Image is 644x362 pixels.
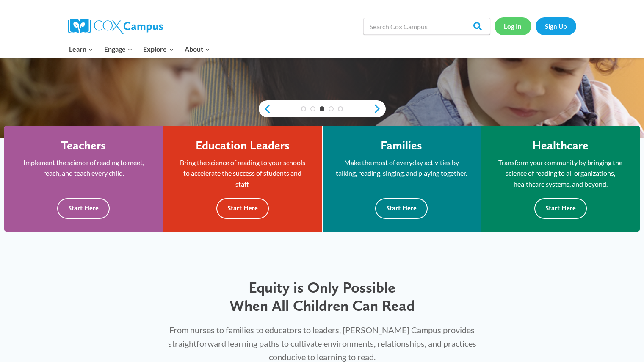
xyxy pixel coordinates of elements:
[57,198,110,219] button: Start Here
[4,126,163,232] a: Teachers Implement the science of reading to meet, reach, and teach every child. Start Here
[495,17,576,35] nav: Secondary Navigation
[229,278,415,315] span: Equity is Only Possible When All Children Can Read
[338,106,343,111] a: 5
[363,18,490,35] input: Search Cox Campus
[64,40,99,58] button: Child menu of Learn
[536,17,576,35] a: Sign Up
[68,19,163,34] img: Cox Campus
[494,157,627,190] p: Transform your community by bringing the science of reading to all organizations, healthcare syst...
[64,40,216,58] nav: Primary Navigation
[176,157,309,190] p: Bring the science of reading to your schools to accelerate the success of students and staff.
[310,106,315,111] a: 2
[375,198,428,219] button: Start Here
[320,106,325,111] a: 3
[373,104,386,114] a: next
[335,157,468,179] p: Make the most of everyday activities by talking, reading, singing, and playing together.
[61,138,106,153] h4: Teachers
[17,157,150,179] p: Implement the science of reading to meet, reach, and teach every child.
[259,100,386,117] div: content slider buttons
[301,106,306,111] a: 1
[99,40,138,58] button: Child menu of Engage
[196,138,290,153] h4: Education Leaders
[216,198,269,219] button: Start Here
[495,17,531,35] a: Log In
[259,104,271,114] a: previous
[534,198,587,219] button: Start Here
[138,40,180,58] button: Child menu of Explore
[532,138,589,153] h4: Healthcare
[481,126,640,232] a: Healthcare Transform your community by bringing the science of reading to all organizations, heal...
[179,40,216,58] button: Child menu of About
[323,126,481,232] a: Families Make the most of everyday activities by talking, reading, singing, and playing together....
[329,106,334,111] a: 4
[163,126,321,232] a: Education Leaders Bring the science of reading to your schools to accelerate the success of stude...
[381,138,422,153] h4: Families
